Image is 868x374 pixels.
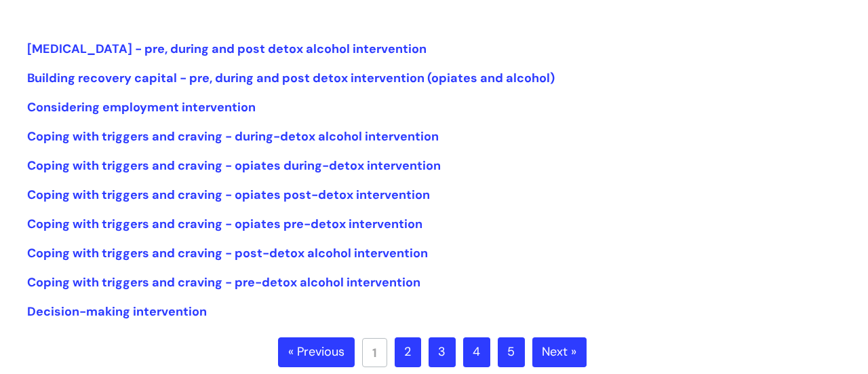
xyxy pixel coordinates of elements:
a: « Previous [278,337,355,367]
a: 1 [362,338,387,367]
a: 2 [395,337,421,367]
a: Considering employment intervention [27,99,256,115]
a: Coping with triggers and craving - opiates during-detox intervention [27,157,441,174]
a: Coping with triggers and craving - during-detox alcohol intervention [27,128,439,145]
a: Coping with triggers and craving - opiates pre-detox intervention [27,216,422,232]
a: 3 [429,337,456,367]
a: [MEDICAL_DATA] - pre, during and post detox alcohol intervention [27,41,427,57]
a: Coping with triggers and craving - pre-detox alcohol intervention [27,274,420,291]
a: Next » [532,337,587,367]
a: 5 [498,337,525,367]
a: Building recovery capital - pre, during and post detox intervention (opiates and alcohol) [27,70,555,86]
a: Coping with triggers and craving - opiates post-detox intervention [27,187,430,203]
a: Decision-making intervention [27,303,207,320]
a: Coping with triggers and craving - post-detox alcohol intervention [27,245,428,261]
a: 4 [463,337,490,367]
